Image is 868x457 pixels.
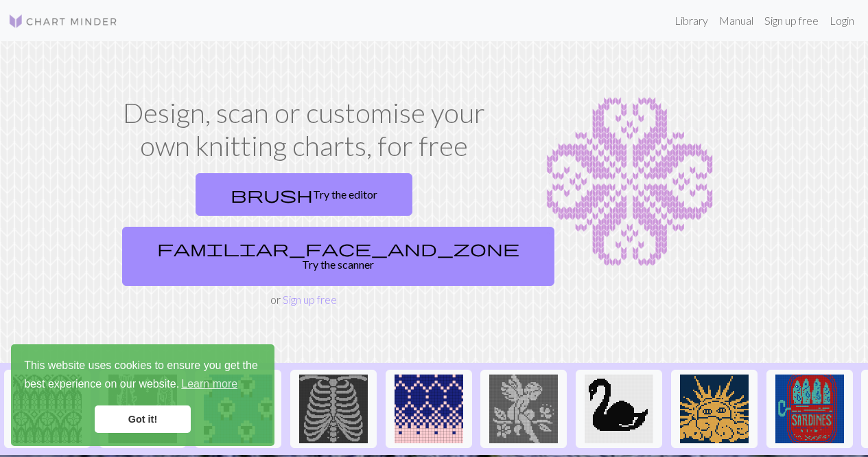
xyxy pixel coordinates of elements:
span: familiar_face_and_zone [157,238,519,258]
button: IMG_8664.jpeg [671,370,758,448]
a: Sardines in a can [766,401,853,414]
img: Chart example [508,96,752,268]
a: learn more about cookies [179,374,239,394]
a: Manual [714,7,759,34]
img: Idee [395,375,463,443]
div: or [117,168,491,308]
img: Sardines in a can [775,375,844,443]
button: Sardines in a can [766,370,853,448]
a: angel practice [480,401,567,414]
img: IMG_8664.jpeg [680,375,749,443]
button: angel practice [480,370,567,448]
a: Try the scanner [122,227,554,286]
a: IMG_0291.jpeg [576,401,662,414]
a: New Piskel-1.png (2).png [290,401,377,414]
a: Sign up free [759,7,824,34]
div: cookieconsent [11,344,274,446]
h1: Design, scan or customise your own knitting charts, for free [117,96,491,162]
button: Idee [386,370,472,448]
a: Try the editor [196,173,412,216]
a: tracery [4,401,91,414]
a: IMG_8664.jpeg [671,401,758,414]
a: Sign up free [283,293,337,306]
a: Idee [386,401,472,414]
a: Library [669,7,714,34]
img: Logo [8,13,118,30]
button: IMG_0291.jpeg [576,370,662,448]
button: tracery [4,370,91,448]
img: IMG_0291.jpeg [585,375,653,443]
span: This website uses cookies to ensure you get the best experience on our website. [24,357,261,394]
a: Login [824,7,860,34]
button: New Piskel-1.png (2).png [290,370,377,448]
a: dismiss cookie message [95,405,191,433]
span: brush [231,185,313,204]
img: angel practice [489,375,558,443]
img: New Piskel-1.png (2).png [299,375,368,443]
